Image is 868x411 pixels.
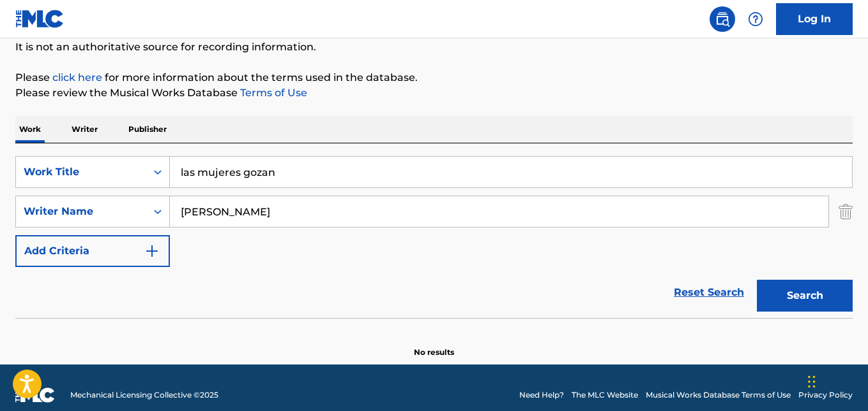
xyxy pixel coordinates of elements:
img: help [748,11,763,27]
button: Add Criteria [15,235,170,267]
a: Reset Search [667,278,750,306]
div: Widget de chat [804,350,868,411]
img: search [715,11,730,27]
p: Please for more information about the terms used in the database. [15,70,853,85]
img: MLC Logo [15,10,65,28]
a: Privacy Policy [798,389,853,401]
a: Musical Works Database Terms of Use [646,389,791,401]
a: Need Help? [519,389,564,401]
p: It is not an authoritative source for recording information. [15,40,853,55]
img: logo [15,387,55,403]
p: Publisher [125,116,171,143]
a: Terms of Use [238,87,307,99]
span: Mechanical Licensing Collective © 2025 [70,389,218,401]
div: Help [743,6,768,32]
div: Writer Name [24,204,139,219]
img: Delete Criterion [839,196,853,227]
div: Work Title [24,164,139,180]
div: Arrastrar [808,363,816,401]
p: Writer [68,116,102,143]
a: click here [52,71,102,83]
p: No results [414,331,454,358]
a: Log In [776,3,853,35]
button: Search [757,280,853,312]
a: The MLC Website [572,389,638,401]
img: 9d2ae6d4665cec9f34b9.svg [144,243,160,259]
iframe: Chat Widget [804,350,868,411]
form: Search Form [15,156,853,318]
a: Public Search [710,6,735,32]
p: Please review the Musical Works Database [15,85,853,101]
p: Work [15,116,45,143]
